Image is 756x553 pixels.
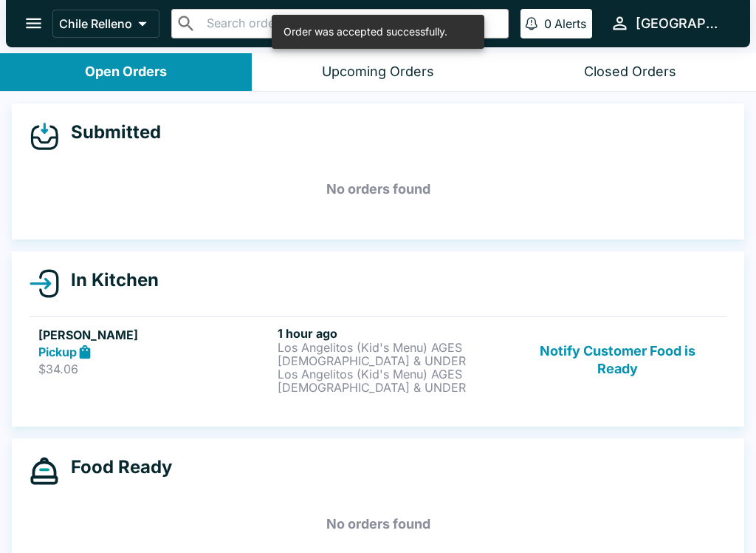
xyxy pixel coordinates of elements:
[38,326,272,344] h5: [PERSON_NAME]
[85,64,167,81] div: Open Orders
[15,4,52,42] button: open drawer
[278,367,511,394] p: Los Angelitos (Kid's Menu) AGES [DEMOGRAPHIC_DATA] & UNDER
[604,7,732,39] button: [GEOGRAPHIC_DATA]
[59,456,172,478] h4: Food Ready
[554,16,586,31] p: Alerts
[278,341,511,367] p: Los Angelitos (Kid's Menu) AGES [DEMOGRAPHIC_DATA] & UNDER
[584,64,676,81] div: Closed Orders
[30,498,726,551] h5: No orders found
[59,269,159,291] h4: In Kitchen
[52,10,159,38] button: Chile Relleno
[636,15,726,33] div: [GEOGRAPHIC_DATA]
[283,19,447,44] div: Order was accepted successfully.
[30,316,726,403] a: [PERSON_NAME]Pickup$34.061 hour agoLos Angelitos (Kid's Menu) AGES [DEMOGRAPHIC_DATA] & UNDERLos ...
[30,163,726,216] h5: No orders found
[544,16,551,31] p: 0
[38,362,272,376] p: $34.06
[322,64,434,81] div: Upcoming Orders
[278,326,511,341] h6: 1 hour ago
[59,121,161,143] h4: Submitted
[518,326,718,394] button: Notify Customer Food is Ready
[59,16,132,31] p: Chile Relleno
[38,345,77,359] strong: Pickup
[202,13,502,34] input: Search orders by name or phone number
